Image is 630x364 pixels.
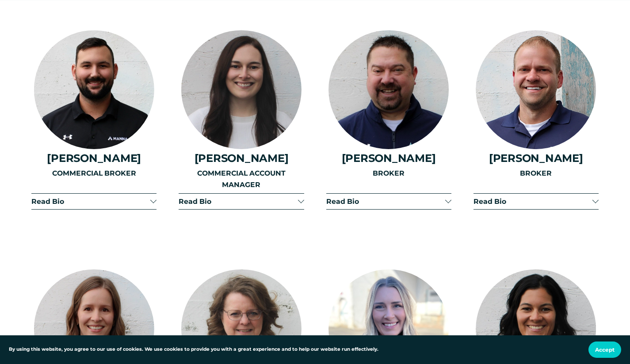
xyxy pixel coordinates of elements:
[31,168,157,179] p: COMMERCIAL BROKER
[326,194,451,209] button: Read Bio
[31,152,157,165] h4: [PERSON_NAME]
[179,194,304,209] button: Read Bio
[473,152,599,165] h4: [PERSON_NAME]
[588,341,621,358] button: Accept
[595,346,615,353] span: Accept
[473,197,592,206] span: Read Bio
[31,197,150,206] span: Read Bio
[179,168,304,190] p: COMMERCIAL ACCOUNT MANAGER
[326,197,445,206] span: Read Bio
[31,194,157,209] button: Read Bio
[473,168,599,179] p: BROKER
[9,346,378,353] p: By using this website, you agree to our use of cookies. We use cookies to provide you with a grea...
[326,168,451,179] p: BROKER
[473,194,599,209] button: Read Bio
[179,197,298,206] span: Read Bio
[179,152,304,165] h4: [PERSON_NAME]
[326,152,451,165] h4: [PERSON_NAME]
